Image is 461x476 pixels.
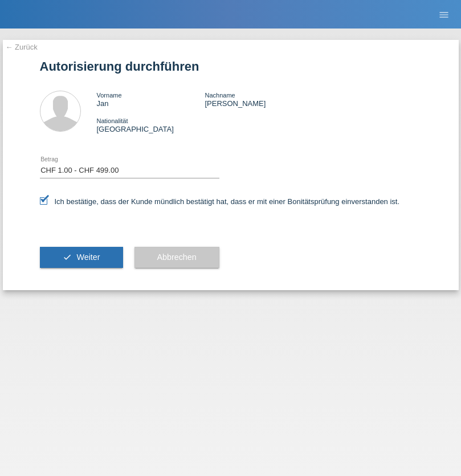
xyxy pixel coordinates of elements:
[40,247,123,268] button: check Weiter
[76,253,100,262] span: Weiter
[433,11,455,18] a: menu
[40,197,400,206] label: Ich bestätige, dass der Kunde mündlich bestätigt hat, dass er mit einer Bonitätsprüfung einversta...
[63,253,72,262] i: check
[97,117,128,124] span: Nationalität
[134,247,219,268] button: Abbrechen
[97,92,122,99] span: Vorname
[6,43,38,51] a: ← Zurück
[438,9,450,21] i: menu
[97,91,205,108] div: Jan
[157,253,197,262] span: Abbrechen
[97,116,205,133] div: [GEOGRAPHIC_DATA]
[205,91,313,108] div: [PERSON_NAME]
[205,92,235,99] span: Nachname
[40,59,422,74] h1: Autorisierung durchführen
